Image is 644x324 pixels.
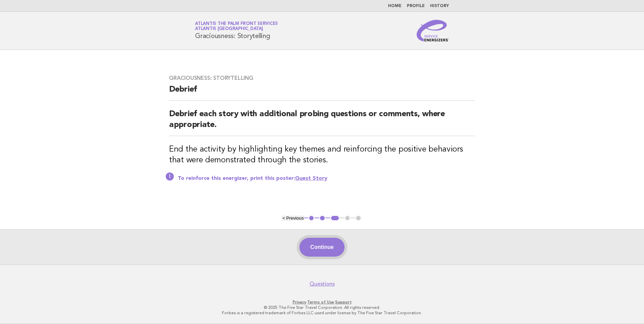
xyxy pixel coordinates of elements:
[169,109,475,136] h2: Debrief each story with additional probing questions or comments, where appropriate.
[417,20,449,41] img: Service Energizers
[169,75,475,82] h3: Graciousness: Storytelling
[116,305,528,310] p: © 2025 The Five Star Travel Corporation. All rights reserved.
[335,300,352,304] a: Support
[295,176,327,181] a: Guest Story
[195,27,263,31] span: Atlantis [GEOGRAPHIC_DATA]
[310,281,335,287] a: Questions
[330,215,340,222] button: 3
[388,4,401,8] a: Home
[116,310,528,316] p: Forbes is a registered trademark of Forbes LLC used under license by The Five Star Travel Corpora...
[307,300,334,304] a: Terms of Use
[195,22,278,39] h1: Graciousness: Storytelling
[282,216,303,221] button: < Previous
[299,238,344,257] button: Continue
[169,144,475,166] h3: End the activity by highlighting key themes and reinforcing the positive behaviors that were demo...
[116,299,528,305] p: · ·
[308,215,315,222] button: 1
[178,175,475,182] p: To reinforce this energizer, print this poster:
[430,4,449,8] a: History
[169,84,475,101] h2: Debrief
[293,300,306,304] a: Privacy
[407,4,425,8] a: Profile
[319,215,326,222] button: 2
[195,22,278,31] a: Atlantis The Palm Front ServicesAtlantis [GEOGRAPHIC_DATA]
